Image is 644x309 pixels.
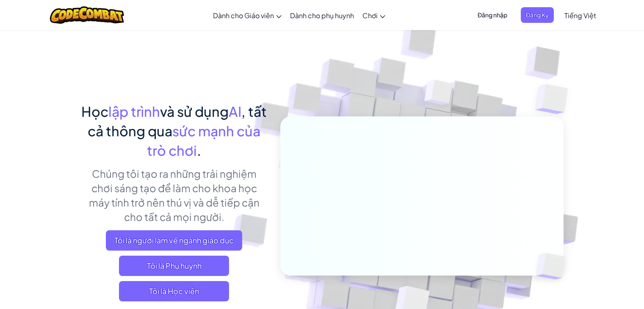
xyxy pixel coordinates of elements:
[108,103,160,120] span: lập trình
[286,4,358,27] a: Dành cho phụ huynh
[50,6,124,24] img: CodeCombat logo
[81,166,268,224] p: Chúng tôi tạo ra những trải nghiệm chơi sáng tạo để làm cho khoa học máy tính trở nên thú vị và d...
[147,122,260,159] span: sức mạnh của trò chơi
[473,7,512,23] button: Đăng nhập
[518,63,591,135] img: Overlap cubes
[197,142,201,159] span: .
[408,63,469,126] img: Overlap cubes
[560,4,600,27] a: Tiếng Việt
[358,4,390,27] a: Chơi
[119,281,229,301] button: Tôi là Học viên
[213,11,274,20] span: Dành cho Giáo viên
[106,230,242,251] a: Tôi là người làm về ngành giáo dục
[209,4,286,27] a: Dành cho Giáo viên
[119,256,229,276] a: Tôi là Phụ huynh
[160,103,229,120] span: và sử dụng
[362,11,378,20] span: Chơi
[564,11,596,20] span: Tiếng Việt
[81,103,108,120] span: Học
[229,103,241,120] span: AI
[522,235,585,297] img: Overlap cubes
[521,7,554,23] button: Đăng Ký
